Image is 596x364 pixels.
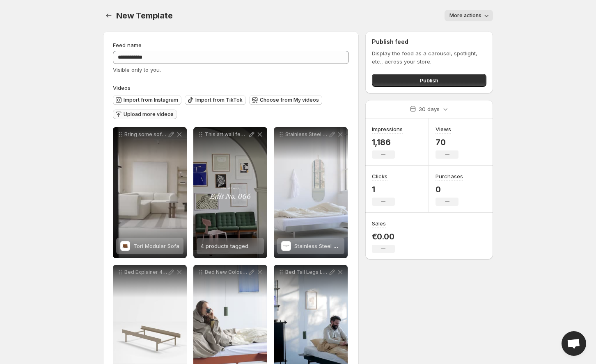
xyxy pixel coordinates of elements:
[419,105,440,113] p: 30 days
[372,74,486,87] button: Publish
[201,243,248,249] span: 4 products tagged
[420,76,438,84] span: Publish
[124,97,178,103] span: Import from Instagram
[372,49,486,66] p: Display the feed as a carousel, spotlight, etc., across your store.
[436,137,458,147] p: 70
[249,95,322,105] button: Choose from My videos
[445,10,493,21] button: More actions
[124,111,174,118] span: Upload more videos
[113,127,187,258] div: Bring some soft minimalism to Your space with the TORI sofa and the NOKI shelving system The aeTo...
[116,11,173,20] span: New Template
[436,172,463,180] h3: Purchases
[372,184,395,194] p: 1
[124,131,167,138] p: Bring some soft minimalism to Your space with the TORI sofa and the NOKI shelving system The ae
[193,127,267,258] div: This art wall features clean lines blending subtle shades and artistic detail for a harmonious_24...
[436,184,463,194] p: 0
[372,219,386,227] h3: Sales
[113,95,181,105] button: Import from Instagram
[113,42,142,48] span: Feed name
[372,232,395,241] p: €0.00
[372,38,486,46] h2: Publish feed
[103,10,115,21] button: Settings
[372,137,403,147] p: 1,186
[113,66,161,73] span: Visible only to you.
[205,269,248,275] p: Bed New Colour Launch 4-5
[195,97,243,103] span: Import from TikTok
[185,95,246,105] button: Import from TikTok
[449,12,481,19] span: More actions
[436,125,451,133] h3: Views
[285,269,328,275] p: Bed Tall Legs Launch 4-5 Moving Image V1
[260,97,319,103] span: Choose from My videos
[285,131,328,138] p: Stainless Steel Bed in Context 4-5
[113,84,131,91] span: Videos
[124,269,167,275] p: Bed Explainer 4-5 V2
[562,331,586,356] a: Open chat
[294,243,343,249] span: Stainless Steel Bed
[274,127,348,258] div: Stainless Steel Bed in Context 4-5Stainless Steel BedStainless Steel Bed
[113,109,177,119] button: Upload more videos
[205,131,248,138] p: This art wall features clean lines blending subtle shades and artistic detail for a harmonious_2
[372,172,387,180] h3: Clicks
[372,125,403,133] h3: Impressions
[133,243,179,249] span: Tori Modular Sofa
